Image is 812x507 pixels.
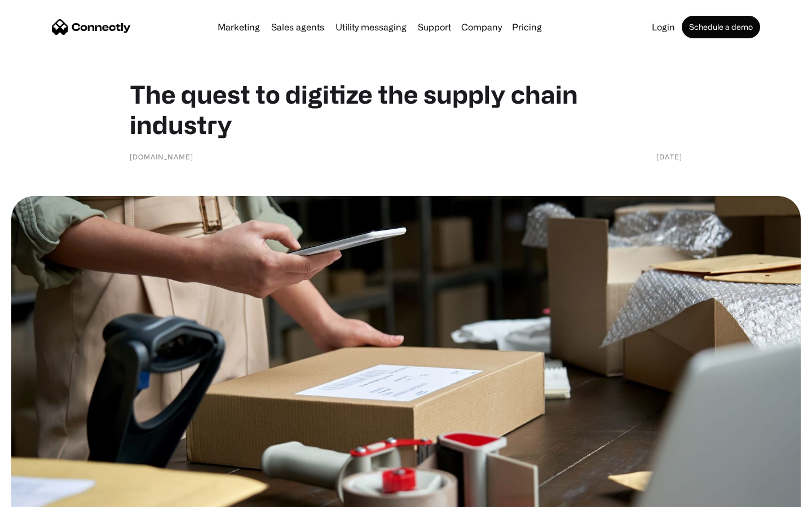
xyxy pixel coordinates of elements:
[130,151,193,162] div: [DOMAIN_NAME]
[11,487,68,503] aside: Language selected: English
[267,23,329,32] a: Sales agents
[413,23,456,32] a: Support
[130,79,682,140] h1: The quest to digitize the supply chain industry
[331,23,411,32] a: Utility messaging
[23,487,68,503] ul: Language list
[682,16,760,38] a: Schedule a demo
[213,23,264,32] a: Marketing
[461,19,502,35] div: Company
[507,23,546,32] a: Pricing
[656,151,682,162] div: [DATE]
[647,23,679,32] a: Login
